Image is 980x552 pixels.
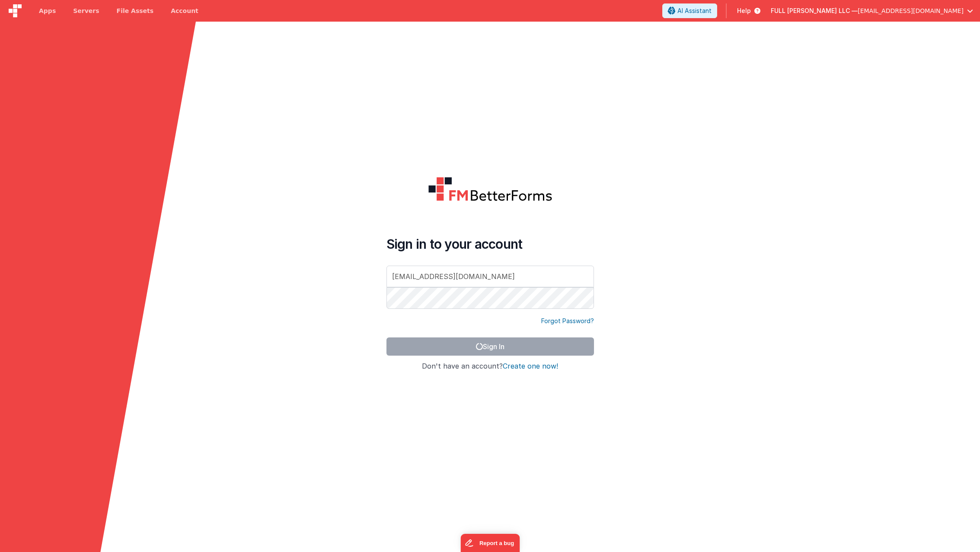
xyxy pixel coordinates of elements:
[117,6,154,15] span: File Assets
[460,534,520,552] iframe: Marker.io feedback button
[386,236,594,252] h4: Sign in to your account
[737,6,751,15] span: Help
[677,6,712,15] span: AI Assistant
[771,6,858,15] span: FULL [PERSON_NAME] LLC —
[662,3,717,18] button: AI Assistant
[386,337,594,356] button: Sign In
[39,6,56,15] span: Apps
[503,363,558,370] button: Create one now!
[386,363,594,370] h4: Don't have an account?
[858,6,964,15] span: [EMAIL_ADDRESS][DOMAIN_NAME]
[386,266,594,287] input: Email Address
[541,317,594,325] a: Forgot Password?
[771,6,973,15] button: FULL [PERSON_NAME] LLC — [EMAIL_ADDRESS][DOMAIN_NAME]
[73,6,99,15] span: Servers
